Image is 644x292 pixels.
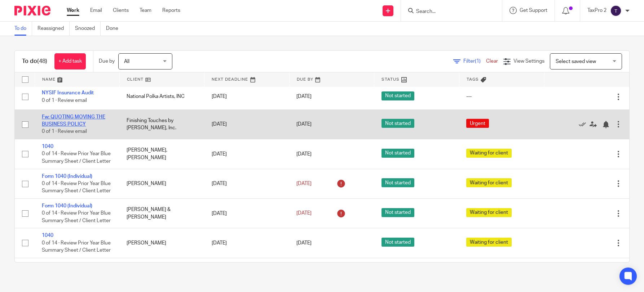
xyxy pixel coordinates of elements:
a: Work [67,7,79,14]
span: 0 of 14 · Review Prior Year Blue Summary Sheet / Client Letter [42,241,111,253]
img: Pixie [14,6,50,15]
span: Get Support [520,8,547,13]
span: Urgent [466,119,489,128]
span: Not started [381,91,414,100]
td: [DATE] [204,258,289,287]
span: (1) [475,59,481,64]
a: Form 1040 (Individual) [42,203,92,208]
a: Team [140,7,151,14]
td: [DATE] [204,109,289,139]
td: [DATE] [204,139,289,169]
span: [DATE] [296,94,312,99]
span: Select saved view [556,59,596,64]
a: 1040 [42,233,53,238]
span: [DATE] [296,241,312,246]
td: [DATE] [204,199,289,228]
a: NYSIF Insurance Audit [42,90,94,95]
span: 0 of 1 · Review email [42,129,87,134]
span: Filter [463,59,486,64]
a: + Add task [54,53,86,69]
a: Clients [113,7,129,14]
td: [PERSON_NAME] [119,228,204,258]
a: 1040 [42,144,53,149]
td: [DATE] [204,228,289,258]
a: Reports [162,7,180,14]
td: [PERSON_NAME] & [PERSON_NAME] [119,258,204,287]
td: [PERSON_NAME] [119,169,204,198]
span: [DATE] [296,211,312,216]
span: Waiting for client [466,238,512,247]
span: Not started [381,238,414,247]
span: (48) [37,58,47,64]
span: Waiting for client [466,149,512,158]
span: All [124,59,129,64]
span: [DATE] [296,181,312,186]
span: 0 of 14 · Review Prior Year Blue Summary Sheet / Client Letter [42,152,111,164]
span: 0 of 1 · Review email [42,98,87,103]
td: Finishing Touches by [PERSON_NAME], Inc. [119,109,204,139]
a: Snoozed [75,22,101,36]
span: Not started [381,119,414,128]
span: Not started [381,149,414,158]
p: Due by [99,58,115,65]
a: Form 1040 (Individual) [42,174,92,179]
div: --- [466,93,537,100]
a: To do [14,22,32,36]
h1: To do [22,58,47,65]
td: [PERSON_NAME] & [PERSON_NAME] [119,199,204,228]
td: [DATE] [204,169,289,198]
span: 0 of 14 · Review Prior Year Blue Summary Sheet / Client Letter [42,181,111,194]
p: TaxPro 2 [587,7,606,14]
span: Not started [381,208,414,217]
span: [DATE] [296,152,312,157]
span: Not started [381,178,414,187]
span: View Settings [513,59,544,64]
span: Tags [467,77,479,81]
a: Fw: QUOTING MOVING THE BUSINESS POLICY [42,114,105,127]
a: Clear [486,59,498,64]
td: [DATE] [204,84,289,109]
td: National Polka Artists, INC [119,84,204,109]
input: Search [415,9,480,15]
td: [PERSON_NAME], [PERSON_NAME] [119,139,204,169]
a: Mark as done [579,121,590,128]
span: Waiting for client [466,208,512,217]
a: Email [90,7,102,14]
a: Done [106,22,124,36]
img: svg%3E [610,5,622,17]
span: [DATE] [296,122,312,127]
a: Reassigned [38,22,70,36]
span: Waiting for client [466,178,512,187]
span: 0 of 14 · Review Prior Year Blue Summary Sheet / Client Letter [42,211,111,224]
